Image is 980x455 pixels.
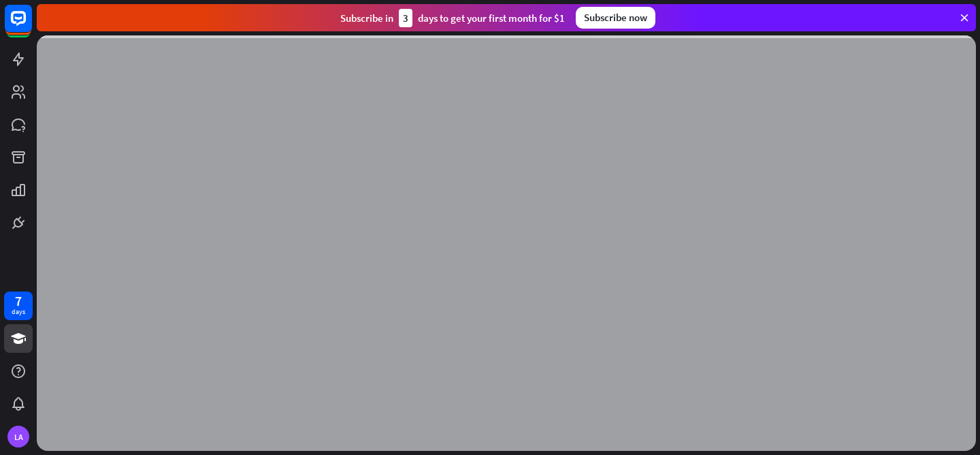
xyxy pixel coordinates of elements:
div: LA [7,426,29,448]
div: 7 [15,295,22,307]
div: Subscribe now [576,7,655,29]
div: Subscribe in days to get your first month for $1 [340,9,565,27]
div: 3 [399,9,412,27]
div: days [12,307,25,317]
a: 7 days [4,292,33,320]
